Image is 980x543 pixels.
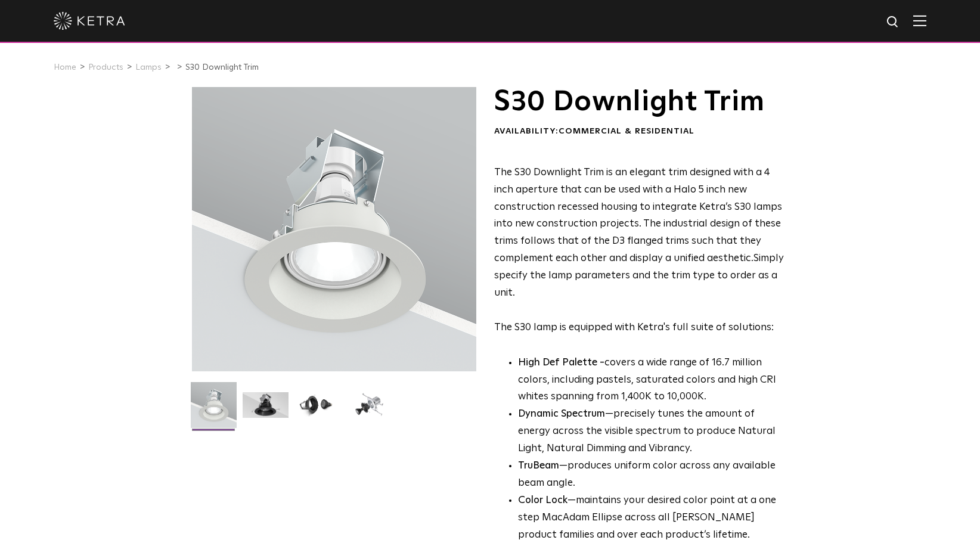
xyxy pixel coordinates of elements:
span: Simply specify the lamp parameters and the trim type to order as a unit.​ [494,253,784,298]
img: S30 Halo Downlight_Hero_Black_Gradient [243,392,289,427]
li: —produces uniform color across any available beam angle. [518,458,784,492]
p: covers a wide range of 16.7 million colors, including pastels, saturated colors and high CRI whit... [518,355,784,407]
h1: S30 Downlight Trim [494,87,784,117]
img: S30-DownlightTrim-2021-Web-Square [191,382,237,437]
li: —precisely tunes the amount of energy across the visible spectrum to produce Natural Light, Natur... [518,406,784,458]
a: S30 Downlight Trim [185,63,259,72]
strong: Dynamic Spectrum [518,409,605,419]
a: Lamps [135,63,162,72]
div: Availability: [494,126,784,138]
strong: High Def Palette - [518,358,604,368]
img: S30 Halo Downlight_Exploded_Black [346,392,392,427]
p: The S30 lamp is equipped with Ketra's full suite of solutions: [494,165,784,337]
strong: Color Lock [518,495,567,505]
a: Home [54,63,76,72]
span: The S30 Downlight Trim is an elegant trim designed with a 4 inch aperture that can be used with a... [494,167,782,263]
span: Commercial & Residential [559,127,694,135]
img: search icon [886,15,901,30]
img: ketra-logo-2019-white [54,12,125,30]
a: Products [88,63,123,72]
img: S30 Halo Downlight_Table Top_Black [294,392,340,427]
strong: TruBeam [518,461,559,471]
img: Hamburger%20Nav.svg [913,15,926,26]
